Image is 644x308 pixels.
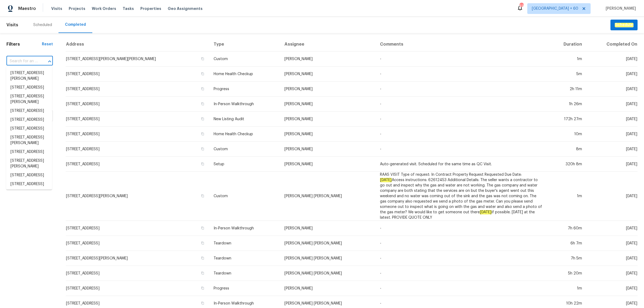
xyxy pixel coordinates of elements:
[209,172,280,221] td: Custom
[42,42,53,47] div: Reset
[376,52,547,67] td: -
[376,97,547,112] td: -
[66,67,209,82] td: [STREET_ADDRESS]
[280,97,376,112] td: [PERSON_NAME]
[200,56,205,61] button: Copy Address
[547,97,586,112] td: 1h 26m
[376,67,547,82] td: -
[6,92,52,107] li: [STREET_ADDRESS][PERSON_NAME]
[586,236,638,251] td: [DATE]
[586,172,638,221] td: [DATE]
[586,97,638,112] td: [DATE]
[280,281,376,296] td: [PERSON_NAME]
[586,221,638,236] td: [DATE]
[376,112,547,127] td: -
[280,37,376,52] th: Assignee
[6,133,52,148] li: [STREET_ADDRESS][PERSON_NAME]
[6,83,52,92] li: [STREET_ADDRESS]
[209,251,280,266] td: Teardown
[280,172,376,221] td: [PERSON_NAME] [PERSON_NAME]
[376,221,547,236] td: -
[200,193,205,198] button: Copy Address
[547,266,586,281] td: 5h 20m
[586,37,638,52] th: Completed On
[6,156,52,171] li: [STREET_ADDRESS][PERSON_NAME]
[209,221,280,236] td: In-Person Walkthrough
[209,112,280,127] td: New Listing Audit
[200,146,205,151] button: Copy Address
[209,52,280,67] td: Custom
[6,57,38,65] input: Search for an address...
[280,82,376,97] td: [PERSON_NAME]
[66,251,209,266] td: [STREET_ADDRESS][PERSON_NAME]
[209,142,280,157] td: Custom
[209,236,280,251] td: Teardown
[532,6,578,11] span: [GEOGRAPHIC_DATA] + 60
[280,52,376,67] td: [PERSON_NAME]
[376,37,547,52] th: Comments
[66,52,209,67] td: [STREET_ADDRESS][PERSON_NAME][PERSON_NAME]
[66,221,209,236] td: [STREET_ADDRESS]
[66,37,209,52] th: Address
[66,127,209,142] td: [STREET_ADDRESS]
[209,67,280,82] td: Home Health Checkup
[280,67,376,82] td: [PERSON_NAME]
[280,157,376,172] td: [PERSON_NAME]
[586,67,638,82] td: [DATE]
[6,19,18,31] span: Visits
[547,37,586,52] th: Duration
[280,221,376,236] td: [PERSON_NAME]
[200,271,205,276] button: Copy Address
[280,236,376,251] td: [PERSON_NAME] [PERSON_NAME]
[603,6,636,11] span: [PERSON_NAME]
[66,112,209,127] td: [STREET_ADDRESS]
[547,142,586,157] td: 8m
[6,42,42,47] h1: Filters
[209,157,280,172] td: Setup
[280,266,376,281] td: [PERSON_NAME] [PERSON_NAME]
[6,171,52,180] li: [STREET_ADDRESS]
[280,251,376,266] td: [PERSON_NAME] [PERSON_NAME]
[200,226,205,230] button: Copy Address
[140,6,161,11] span: Properties
[376,251,547,266] td: -
[209,281,280,296] td: Progress
[200,101,205,106] button: Copy Address
[92,6,116,11] span: Work Orders
[547,172,586,221] td: 1m
[480,210,492,214] em: [DATE]
[376,172,547,221] td: RAAS VISIT Type of request: In Contract Property Request Requested Due Date: Access instructions:...
[209,97,280,112] td: In-Person Walkthrough
[280,142,376,157] td: [PERSON_NAME]
[376,266,547,281] td: -
[65,22,86,27] div: Completed
[547,67,586,82] td: 5m
[33,22,52,28] div: Scheduled
[18,6,36,11] span: Maestro
[200,286,205,291] button: Copy Address
[200,131,205,136] button: Copy Address
[6,115,52,124] li: [STREET_ADDRESS]
[586,251,638,266] td: [DATE]
[376,236,547,251] td: -
[66,266,209,281] td: [STREET_ADDRESS]
[200,116,205,121] button: Copy Address
[547,236,586,251] td: 6h 7m
[209,127,280,142] td: Home Health Checkup
[6,124,52,133] li: [STREET_ADDRESS]
[547,82,586,97] td: 2h 11m
[376,281,547,296] td: -
[123,7,134,10] span: Tasks
[209,37,280,52] th: Type
[6,180,52,189] li: [STREET_ADDRESS]
[209,82,280,97] td: Progress
[200,256,205,261] button: Copy Address
[6,148,52,156] li: [STREET_ADDRESS]
[519,3,523,9] div: 615
[586,142,638,157] td: [DATE]
[200,301,205,306] button: Copy Address
[586,112,638,127] td: [DATE]
[547,281,586,296] td: 1m
[66,236,209,251] td: [STREET_ADDRESS]
[66,142,209,157] td: [STREET_ADDRESS]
